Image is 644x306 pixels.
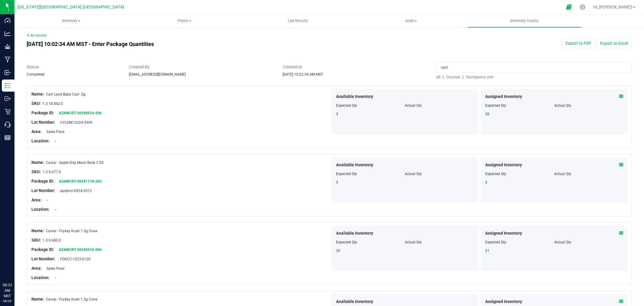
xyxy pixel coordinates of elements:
div: 3 [485,180,554,185]
span: Available Inventory [336,93,373,100]
span: -- [51,276,56,280]
span: 3 [336,180,338,184]
span: [EMAIL_ADDRESS][DOMAIN_NAME] [129,72,186,76]
span: [US_STATE][GEOGRAPHIC_DATA] [GEOGRAPHIC_DATA] [18,5,124,10]
span: Plants [128,18,241,24]
span: Area: [31,266,42,271]
span: apdpmr-0924-2013 [57,189,92,193]
a: AZAWCRT-20240410-004 [59,248,102,252]
span: Assigned Inventory [485,93,522,100]
span: | [443,75,444,79]
inline-svg: Manufacturing [5,57,11,63]
span: Sales Floor [43,266,65,271]
inline-svg: Inventory [5,83,11,89]
a: Plants [128,15,241,27]
span: Audit [355,18,467,24]
span: -- [43,198,48,202]
div: Expected Qty [485,171,554,177]
p: 08/28 [3,299,12,303]
span: Open Ecommerce Menu [562,1,576,13]
a: All [436,75,443,79]
span: Available Inventory [336,230,373,236]
span: Actual Qty [405,240,422,244]
span: [DATE] 10:02:34 AM MST [283,72,323,76]
a: Discrepancy only [464,75,494,79]
a: All counts [27,33,46,37]
span: Location: [31,207,50,212]
a: Inventory Counts [468,15,581,27]
span: Caviar - Apple Drip Moon Rock 3.5G [46,161,104,165]
span: Assigned Inventory [485,298,522,305]
inline-svg: Outbound [5,96,11,102]
span: Location: [31,275,50,280]
button: Export to PDF [562,38,595,48]
span: CVLDBC-0324-3309 [57,120,92,125]
span: SKU: [31,101,41,106]
span: Hi, [PERSON_NAME]! [593,5,633,9]
inline-svg: Call Center [5,122,11,128]
button: Export to Excel [596,38,632,48]
span: Name: [31,297,44,301]
div: Expected Qty [485,239,554,245]
span: Available Inventory [336,162,373,168]
span: Location: [31,138,50,143]
h4: [DATE] 10:02:34 AM MST - Enter Package Quantities [27,41,376,47]
span: SKU: [31,238,41,243]
div: Actual Qty [554,103,623,108]
span: Inventory Counts [502,18,547,24]
span: 1.3.18.842.0 [43,102,63,106]
span: Available Inventory [336,298,373,305]
span: -- [51,139,56,143]
div: Manage settings [579,4,586,10]
span: Sales Floor [43,130,65,134]
span: Name: [31,92,44,96]
span: Package ID: [31,247,54,252]
span: -- [51,207,56,212]
iframe: Resource center [6,258,24,276]
div: Actual Qty [554,239,623,245]
span: Caviar - Fryday Kush 1.3g Cone [46,297,97,301]
span: Status [27,64,120,70]
span: FDKCC-1223-0120 [57,257,91,261]
inline-svg: Retail [5,109,11,115]
span: Inventory [15,18,127,24]
div: Expected Qty [485,103,554,108]
span: Lot Number: [31,188,55,193]
span: Area: [31,197,42,202]
span: Name: [31,228,44,233]
span: Cavi Land Baby Cavi .5g [46,92,85,96]
span: Expected Qty [336,103,357,108]
span: All [436,75,441,79]
a: AZAWCRT-20241118-003 [59,179,102,184]
span: 1.3.9.680.0 [43,238,61,243]
inline-svg: Inbound [5,70,11,76]
p: 08:23 AM MST [3,282,12,299]
inline-svg: Analytics [5,31,11,37]
span: Completed [27,72,44,76]
span: 1.3.9.677.0 [43,170,61,174]
span: Lot Number: [31,256,55,261]
div: Actual Qty [554,171,623,177]
span: Expected Qty [336,240,357,244]
div: 21 [485,248,554,253]
span: Counted [446,75,460,79]
a: Counted [445,75,463,79]
span: Area: [31,129,42,134]
span: Package ID: [31,179,54,184]
span: Created By [129,64,274,70]
inline-svg: Grow [5,44,11,50]
span: 20 [336,249,340,253]
span: Package ID: [31,110,54,115]
inline-svg: Dashboard [5,18,11,24]
span: Assigned Inventory [485,162,522,168]
span: Actual Qty [405,103,422,108]
span: Created at [283,64,427,70]
span: Discrepancy only [466,75,494,79]
a: Inventory [14,15,128,27]
a: AZAWCRT-20240524-006 [59,111,102,115]
a: Audit [354,15,468,27]
span: Lab Results [280,18,316,24]
span: Lot Number: [31,120,55,125]
span: | [463,75,463,79]
div: 20 [485,111,554,117]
